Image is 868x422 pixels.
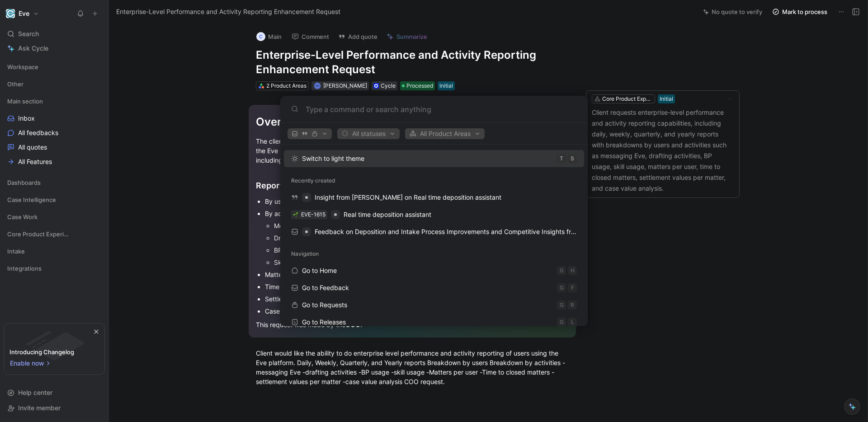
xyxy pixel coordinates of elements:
[284,189,584,206] a: Insight from [PERSON_NAME] on Real time deposition assistant
[280,246,588,262] div: Navigation
[302,284,349,291] span: Go to Feedback
[284,206,584,223] a: 🌱EVE-1615Real time deposition assistant
[557,266,566,275] div: G
[557,318,566,327] div: G
[405,128,485,139] button: All Product Areas
[557,283,566,292] div: G
[568,283,577,292] div: F
[557,154,566,163] div: T
[302,155,364,162] span: Switch to light theme
[302,318,346,326] span: Go to Releases
[568,266,577,275] div: H
[284,150,584,167] button: Switch to light themeTS
[302,301,347,309] span: Go to Requests
[344,211,431,218] span: Real time deposition assistant
[568,300,577,309] div: R
[284,279,584,296] a: Go to FeedbackGF
[568,154,577,163] div: S
[337,128,400,139] button: All statuses
[315,193,501,201] span: Insight from [PERSON_NAME] on Real time deposition assistant
[284,296,584,314] a: Go to RequestsGR
[284,314,584,331] a: Go to ReleasesGL
[301,210,325,219] div: EVE-1615
[341,128,396,139] span: All statuses
[409,128,481,139] span: All Product Areas
[302,267,337,274] span: Go to Home
[315,228,616,235] span: Feedback on Deposition and Intake Process Improvements and Competitive Insights from Dieffer Law
[284,223,584,240] a: Feedback on Deposition and Intake Process Improvements and Competitive Insights from Dieffer Law
[306,104,577,115] input: Type a command or search anything
[280,173,588,189] div: Recently created
[284,262,584,279] a: Go to HomeGH
[568,318,577,327] div: L
[293,212,298,217] img: 🌱
[557,300,566,309] div: G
